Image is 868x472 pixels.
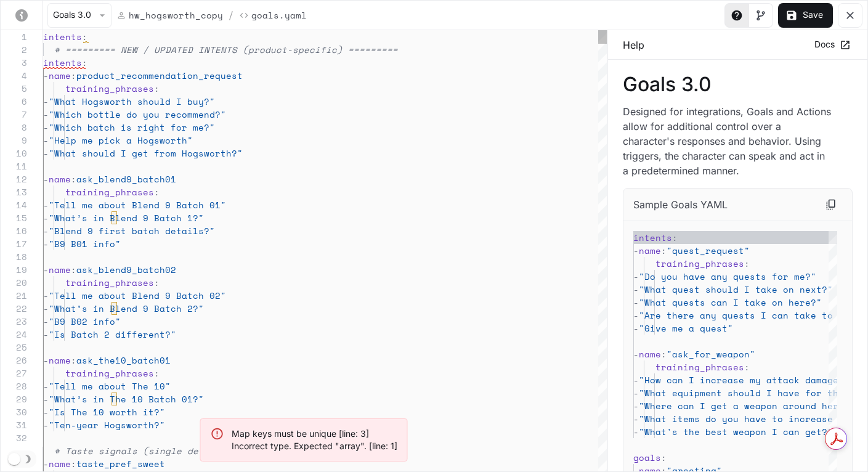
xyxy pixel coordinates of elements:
span: "Where can I get a weapon around here?" [639,399,855,412]
button: Save [778,3,833,28]
span: "Which batch is right for me?" [49,121,215,134]
span: ask_blend9_batch01 [76,173,176,185]
div: 11 [1,160,27,173]
div: 30 [1,405,27,418]
span: : [744,257,750,270]
div: 27 [1,367,27,380]
span: - [43,289,49,302]
span: "Blend 9 first batch details?" [49,224,215,237]
span: "B9 B01 info" [49,237,121,250]
span: - [633,270,639,283]
span: training_phrases [65,276,154,289]
span: intents [633,231,672,244]
span: : [154,276,160,289]
div: 2 [1,43,27,56]
span: - [43,211,49,224]
span: name [639,348,661,360]
div: 16 [1,224,27,237]
div: 31 [1,418,27,431]
span: "Tell me about Blend 9 Batch 02" [49,289,226,302]
div: 24 [1,328,27,341]
span: # ========= NEW / UPDATED INTENTS (product-specifi [54,43,331,56]
span: - [43,315,49,328]
span: training_phrases [65,185,154,198]
span: ask_the10_batch01 [76,354,171,367]
span: - [633,399,639,412]
span: - [43,457,49,470]
span: : [71,354,76,367]
span: intents [43,56,82,69]
span: "Ten-year Hogsworth?" [49,418,165,431]
span: - [43,263,49,276]
span: name [49,354,71,367]
span: - [633,309,639,322]
div: 9 [1,134,27,147]
span: : [661,348,667,360]
span: "How can I increase my attack damage?" [639,373,850,386]
span: "What should I get from Hogsworth?" [49,147,243,160]
div: 29 [1,393,27,405]
span: : [82,56,87,69]
div: 15 [1,211,27,224]
p: Goals.yaml [251,9,307,22]
span: c) ========= [331,43,398,56]
button: Copy [820,193,842,216]
span: training_phrases [65,82,154,95]
span: - [633,322,639,335]
span: "Which bottle do you recommend?" [49,108,226,121]
span: : [71,69,76,82]
span: : [71,457,76,470]
div: 17 [1,237,27,250]
span: - [633,348,639,360]
span: name [49,173,71,185]
span: - [43,224,49,237]
span: - [43,418,49,431]
span: : [744,360,750,373]
span: "quest_request" [667,244,750,257]
p: Sample Goals YAML [633,197,728,212]
span: - [43,354,49,367]
span: "Do you have any quests for me?" [639,270,816,283]
div: 3 [1,56,27,69]
span: "Is Batch 2 different?" [49,328,176,341]
div: 23 [1,315,27,328]
span: - [633,386,639,399]
span: - [43,95,49,108]
span: - [43,108,49,121]
div: 18 [1,250,27,263]
div: 32 [1,431,27,444]
div: 33 [1,444,27,457]
div: 25 [1,341,27,354]
div: 10 [1,147,27,160]
div: 26 [1,354,27,367]
span: training_phrases [65,367,154,380]
span: - [633,283,639,296]
button: Toggle Visual editor panel [748,3,773,28]
span: "What’s in Blend 9 Batch 1?" [49,211,204,224]
span: - [43,393,49,405]
span: : [71,263,76,276]
span: - [43,173,49,185]
span: - [633,425,639,438]
span: goals [633,451,661,464]
span: "B9 B02 info" [49,315,121,328]
span: - [43,134,49,147]
p: Goals 3.0 [623,75,853,94]
span: "Give me a quest" [639,322,733,335]
span: intents [43,30,82,43]
button: Toggle Help panel [724,3,749,28]
span: : [154,185,160,198]
span: "What’s in The 10 Batch 01?" [49,393,204,405]
span: - [43,405,49,418]
span: "What’s in Blend 9 Batch 2?" [49,302,204,315]
div: 22 [1,302,27,315]
span: training_phrases [655,360,744,373]
div: 7 [1,108,27,121]
span: - [633,412,639,425]
span: : [71,173,76,185]
button: Goals 3.0 [47,3,112,28]
span: - [633,296,639,309]
span: taste_pref_sweet [76,457,165,470]
span: - [633,373,639,386]
span: : [154,367,160,380]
